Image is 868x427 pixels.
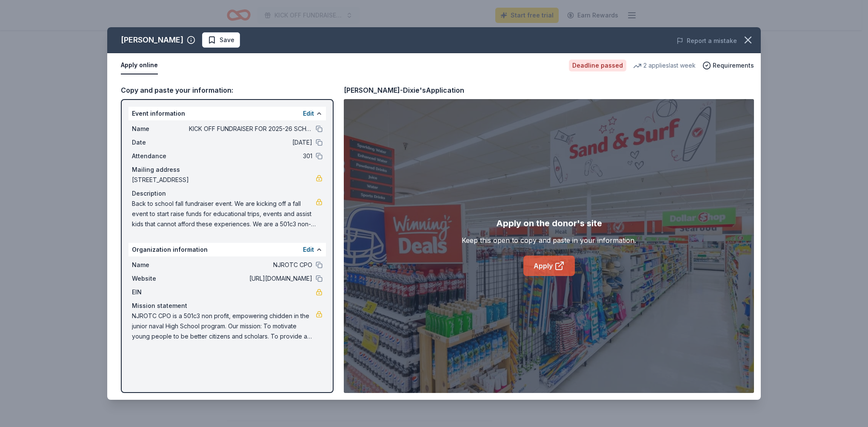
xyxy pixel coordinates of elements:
span: [DATE] [189,137,312,148]
span: Attendance [132,151,189,161]
span: [URL][DOMAIN_NAME] [189,273,312,284]
div: 2 applies last week [633,60,696,71]
div: Description [132,188,323,199]
button: Apply online [121,57,158,74]
div: Mailing address [132,165,323,175]
span: Save [220,35,234,45]
span: KICK OFF FUNDRAISER FOR 2025-26 SCHOOL YEAR [189,124,312,134]
span: Back to school fall fundraiser event. We are kicking off a fall event to start raise funds for ed... [132,199,316,229]
span: Date [132,137,189,148]
a: Apply [523,256,575,276]
div: Deadline passed [569,60,626,71]
span: [STREET_ADDRESS] [132,175,316,185]
span: Website [132,273,189,284]
button: Edit [303,245,314,255]
span: EIN [132,287,189,297]
div: Keep this open to copy and paste in your information. [462,235,636,245]
button: Edit [303,108,314,119]
button: Save [202,32,240,48]
span: Name [132,124,189,134]
div: Organization information [128,243,326,256]
span: NJROTC CPO is a 501c3 non profit, empowering chidden in the junior naval High School program. Our... [132,311,316,342]
span: 301 [189,151,312,161]
div: Event information [128,107,326,120]
span: Requirements [713,60,754,71]
button: Requirements [702,60,754,71]
span: Name [132,260,189,270]
div: Mission statement [132,301,323,311]
div: Apply on the donor's site [496,216,602,230]
div: [PERSON_NAME] [121,33,183,47]
div: [PERSON_NAME]-Dixie's Application [344,85,464,96]
span: NJROTC CPO [189,260,312,270]
button: Report a mistake [677,36,737,46]
div: Copy and paste your information: [121,85,334,96]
